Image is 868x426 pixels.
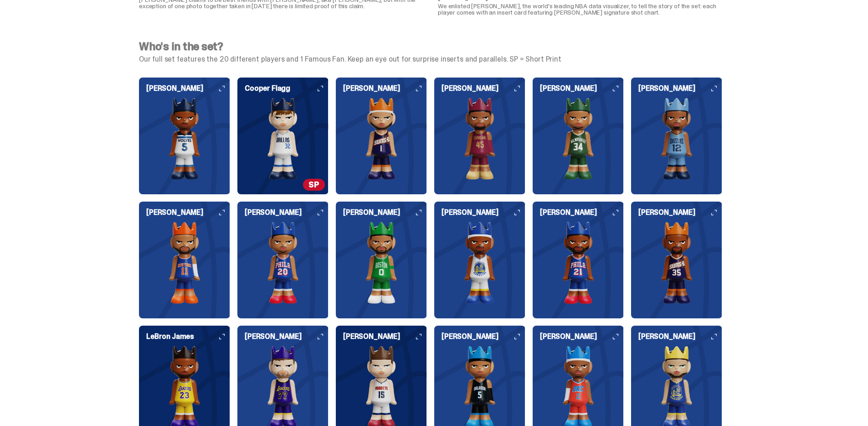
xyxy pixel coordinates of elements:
[303,179,325,191] span: SP
[237,98,329,180] img: card image
[434,222,525,304] img: card image
[638,333,722,340] h6: [PERSON_NAME]
[139,222,230,304] img: card image
[631,222,722,304] img: card image
[245,209,329,216] h6: [PERSON_NAME]
[533,222,624,304] img: card image
[540,85,624,92] h6: [PERSON_NAME]
[442,209,525,216] h6: [PERSON_NAME]
[533,98,624,180] img: card image
[146,209,230,216] h6: [PERSON_NAME]
[336,222,427,304] img: card image
[442,85,525,92] h6: [PERSON_NAME]
[146,85,230,92] h6: [PERSON_NAME]
[442,333,525,340] h6: [PERSON_NAME]
[245,85,329,92] h6: Cooper Flagg
[631,98,722,180] img: card image
[638,85,722,92] h6: [PERSON_NAME]
[638,209,722,216] h6: [PERSON_NAME]
[139,41,722,52] h4: Who's in the set?
[237,222,329,304] img: card image
[245,333,329,340] h6: [PERSON_NAME]
[336,98,427,180] img: card image
[343,85,427,92] h6: [PERSON_NAME]
[540,333,624,340] h6: [PERSON_NAME]
[139,98,230,180] img: card image
[438,3,722,16] p: We enlisted [PERSON_NAME], the world's leading NBA data visualizer, to tell the story of the set:...
[139,56,722,63] p: Our full set features the 20 different players and 1 Famous Fan. Keep an eye out for surprise ins...
[343,333,427,340] h6: [PERSON_NAME]
[343,209,427,216] h6: [PERSON_NAME]
[146,333,230,340] h6: LeBron James
[540,209,624,216] h6: [PERSON_NAME]
[434,98,525,180] img: card image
